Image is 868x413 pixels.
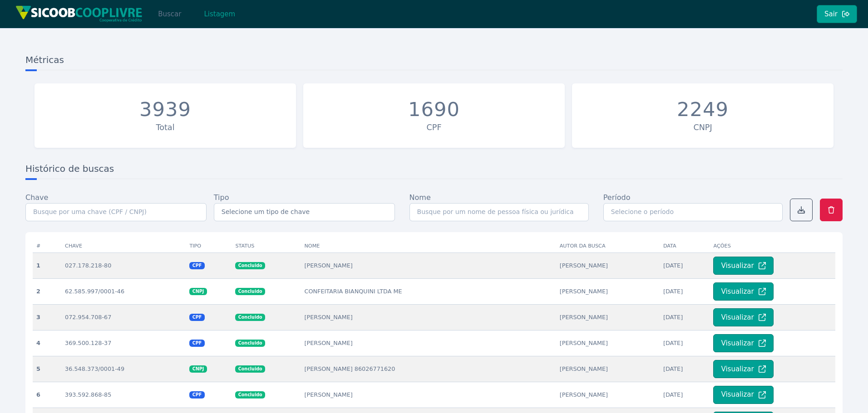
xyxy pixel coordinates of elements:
[189,314,204,321] span: CPF
[556,278,660,304] td: [PERSON_NAME]
[713,308,773,326] button: Visualizar
[603,203,783,221] input: Selecione o período
[301,330,556,356] td: [PERSON_NAME]
[408,98,460,121] div: 1690
[139,98,191,121] div: 3939
[189,288,207,295] span: CNPJ
[61,278,186,304] td: 62.585.997/0001-46
[235,262,265,269] span: Concluido
[33,253,61,278] th: 1
[15,5,143,22] img: img/sicoob_cooplivre.png
[33,382,61,408] th: 6
[713,334,773,352] button: Visualizar
[235,314,265,321] span: Concluido
[713,282,773,301] button: Visualizar
[577,121,829,133] div: CNPJ
[61,304,186,330] td: 072.954.708-67
[660,382,710,408] td: [DATE]
[39,121,291,133] div: Total
[660,330,710,356] td: [DATE]
[33,239,61,253] th: #
[556,356,660,382] td: [PERSON_NAME]
[33,330,61,356] th: 4
[301,356,556,382] td: [PERSON_NAME] 86026771620
[301,239,556,253] th: Nome
[61,239,186,253] th: Chave
[235,391,265,398] span: Concluido
[25,192,48,203] label: Chave
[235,365,265,373] span: Concluido
[660,304,710,330] td: [DATE]
[189,340,204,347] span: CPF
[556,253,660,278] td: [PERSON_NAME]
[713,360,773,378] button: Visualizar
[409,192,431,203] label: Nome
[189,262,204,269] span: CPF
[232,239,301,253] th: Status
[61,330,186,356] td: 369.500.128-37
[710,239,835,253] th: Ações
[25,203,207,221] input: Busque por uma chave (CPF / CNPJ)
[301,382,556,408] td: [PERSON_NAME]
[713,257,773,275] button: Visualizar
[556,239,660,253] th: Autor da busca
[61,356,186,382] td: 36.548.373/0001-49
[186,239,232,253] th: Tipo
[556,382,660,408] td: [PERSON_NAME]
[556,330,660,356] td: [PERSON_NAME]
[61,382,186,408] td: 393.592.868-85
[235,288,265,295] span: Concluido
[677,98,729,121] div: 2249
[33,304,61,330] th: 3
[308,121,560,133] div: CPF
[33,278,61,304] th: 2
[61,253,186,278] td: 027.178.218-80
[660,356,710,382] td: [DATE]
[214,192,229,203] label: Tipo
[817,5,857,23] button: Sair
[713,386,773,404] button: Visualizar
[150,5,189,23] button: Buscar
[189,391,204,398] span: CPF
[235,340,265,347] span: Concluido
[301,253,556,278] td: [PERSON_NAME]
[25,162,843,179] h3: Histórico de buscas
[25,53,843,70] h3: Métricas
[33,356,61,382] th: 5
[660,239,710,253] th: Data
[196,5,243,23] button: Listagem
[189,365,207,373] span: CNPJ
[660,278,710,304] td: [DATE]
[409,203,589,221] input: Busque por um nome de pessoa física ou jurídica
[660,253,710,278] td: [DATE]
[301,278,556,304] td: CONFEITARIA BIANQUINI LTDA ME
[301,304,556,330] td: [PERSON_NAME]
[603,192,631,203] label: Período
[556,304,660,330] td: [PERSON_NAME]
